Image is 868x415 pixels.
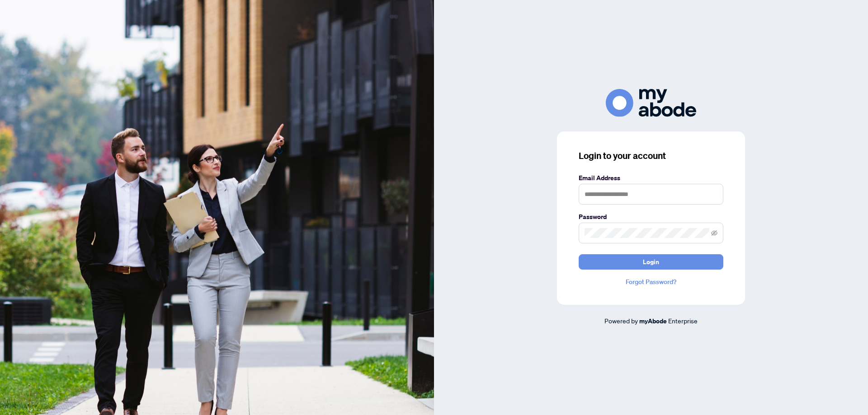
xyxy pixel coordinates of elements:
[643,255,659,269] span: Login
[579,254,723,270] button: Login
[639,316,667,326] a: myAbode
[668,317,698,325] span: Enterprise
[711,230,717,236] span: eye-invisible
[579,212,723,222] label: Password
[606,89,696,117] img: ma-logo
[579,149,723,162] h3: Login to your account
[579,173,723,183] label: Email Address
[604,317,638,325] span: Powered by
[579,277,723,287] a: Forgot Password?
